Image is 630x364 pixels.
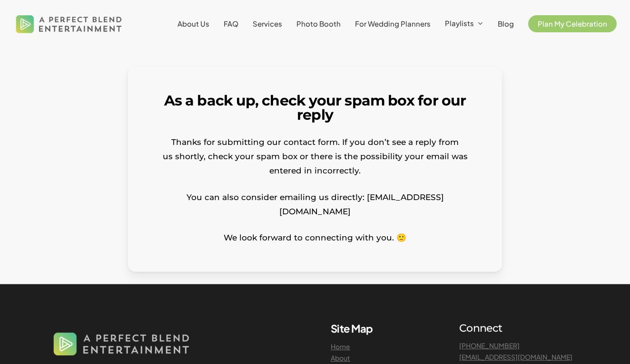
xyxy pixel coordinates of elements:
[459,353,572,361] a: [EMAIL_ADDRESS][DOMAIN_NAME]
[253,19,282,28] span: Services
[528,20,617,28] a: Plan My Celebration
[498,20,514,28] a: Blog
[445,19,474,28] span: Playlists
[355,20,431,28] a: For Wedding Planners
[224,19,238,28] span: FAQ
[331,354,350,362] a: About
[177,20,209,28] a: About Us
[459,322,580,335] h4: Connect
[355,19,431,28] span: For Wedding Planners
[224,20,238,28] a: FAQ
[13,7,125,41] img: A Perfect Blend Entertainment
[155,135,475,190] p: Thanks for submitting our contact form. If you don’t see a reply from us shortly, check your spam...
[459,341,520,350] a: [PHONE_NUMBER]
[296,19,341,28] span: Photo Booth
[331,322,373,335] b: Site Map
[498,19,514,28] span: Blog
[445,19,483,28] a: Playlists
[253,20,282,28] a: Services
[155,230,475,245] p: We look forward to connecting with you. 🙂
[296,20,341,28] a: Photo Booth
[155,94,475,122] h1: As a back up, check your spam box for our reply
[538,19,607,28] span: Plan My Celebration
[155,190,475,231] p: You can also consider emailing us directly: [EMAIL_ADDRESS][DOMAIN_NAME]
[331,342,350,351] a: Home
[177,19,209,28] span: About Us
